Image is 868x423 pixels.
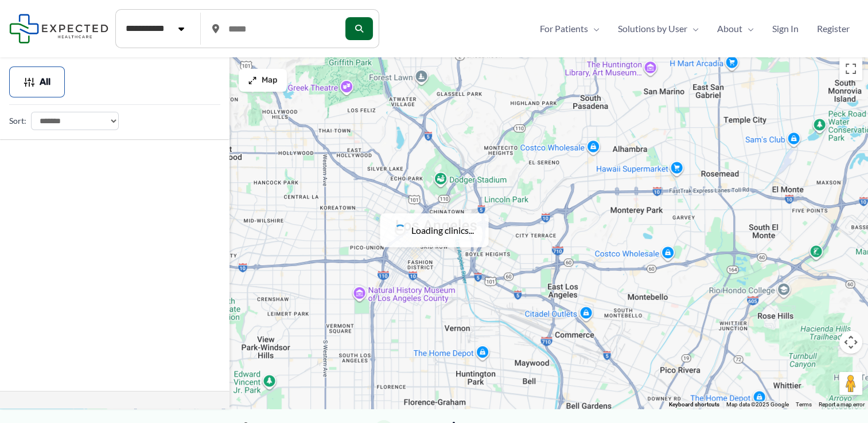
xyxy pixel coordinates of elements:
button: Map [239,69,287,92]
span: Menu Toggle [687,20,699,37]
span: Register [817,20,850,37]
span: Loading clinics... [411,222,474,239]
a: Register [808,20,859,37]
a: Sign In [763,20,808,37]
a: Solutions by UserMenu Toggle [609,20,708,37]
span: Map data ©2025 Google [726,401,789,408]
button: Toggle fullscreen view [839,57,862,80]
span: Solutions by User [618,20,687,37]
img: Filter [24,76,35,88]
label: Sort: [9,113,26,128]
a: For PatientsMenu Toggle [531,20,609,37]
span: Sign In [772,20,799,37]
button: Drag Pegman onto the map to open Street View [839,372,862,395]
span: About [717,20,742,37]
span: Menu Toggle [742,20,754,37]
a: AboutMenu Toggle [708,20,763,37]
a: Terms (opens in new tab) [796,401,812,408]
span: All [40,78,50,86]
button: Map camera controls [839,331,862,354]
img: Expected Healthcare Logo - side, dark font, small [9,14,108,43]
span: Map [262,76,278,85]
a: Report a map error [819,401,865,408]
button: Keyboard shortcuts [669,401,719,409]
img: Maximize [248,76,257,85]
span: For Patients [540,20,588,37]
span: Menu Toggle [588,20,600,37]
button: All [9,66,65,97]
